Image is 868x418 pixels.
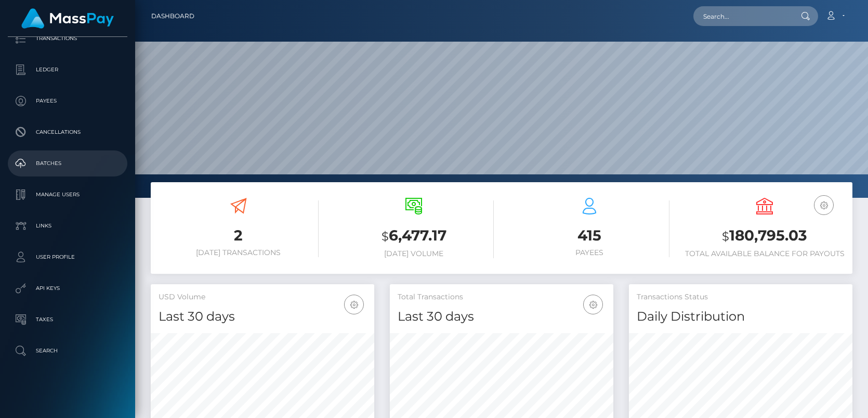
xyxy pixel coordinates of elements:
p: Search [12,343,123,359]
a: Batches [8,150,127,176]
h3: 6,477.17 [334,225,494,247]
h4: Daily Distribution [637,308,845,326]
h3: 180,795.03 [685,225,845,247]
p: Manage Users [12,187,123,202]
p: Links [12,218,123,234]
h6: Total Available Balance for Payouts [685,249,845,258]
h6: [DATE] Volume [334,249,494,258]
a: Taxes [8,307,127,333]
p: Ledger [12,62,123,78]
h3: 2 [159,225,319,246]
a: Dashboard [151,5,194,27]
small: $ [722,229,729,244]
a: Ledger [8,57,127,83]
a: Links [8,213,127,239]
input: Search... [693,6,791,26]
h5: Total Transactions [398,292,606,302]
p: Transactions [12,31,123,46]
p: Batches [12,156,123,171]
p: Cancellations [12,124,123,140]
img: MassPay Logo [21,8,114,29]
h6: Payees [509,248,669,257]
h4: Last 30 days [159,308,366,326]
h5: USD Volume [159,292,366,302]
p: API Keys [12,281,123,296]
a: Search [8,338,127,364]
p: Taxes [12,312,123,327]
a: User Profile [8,244,127,270]
a: Manage Users [8,182,127,208]
a: API Keys [8,275,127,301]
a: Transactions [8,26,127,52]
a: Payees [8,88,127,114]
h4: Last 30 days [398,308,606,326]
a: Cancellations [8,119,127,145]
p: Payees [12,93,123,109]
small: $ [382,229,389,244]
h6: [DATE] Transactions [159,248,319,257]
h5: Transactions Status [637,292,845,302]
p: User Profile [12,249,123,265]
h3: 415 [509,225,669,246]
